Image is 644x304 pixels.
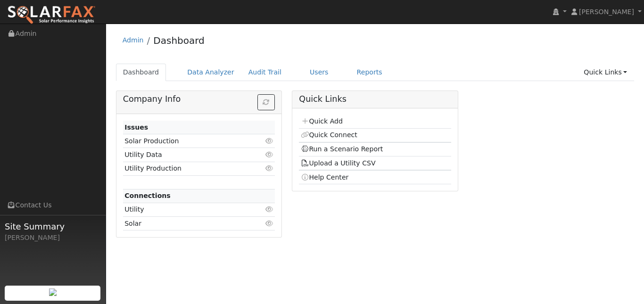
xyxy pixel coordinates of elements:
strong: Connections [124,192,171,199]
a: Help Center [301,173,349,181]
i: Click to view [265,165,273,172]
i: Click to view [265,138,273,144]
a: Reports [350,64,389,81]
a: Audit Trail [241,64,289,81]
a: Upload a Utility CSV [301,159,376,167]
a: Quick Connect [301,131,357,139]
img: retrieve [49,288,57,296]
a: Run a Scenario Report [301,145,383,153]
td: Solar Production [123,134,250,148]
h5: Quick Links [299,94,451,104]
a: Dashboard [153,35,205,46]
td: Utility Production [123,162,250,175]
a: Dashboard [116,64,166,81]
td: Utility Data [123,148,250,162]
td: Utility [123,203,250,216]
span: [PERSON_NAME] [579,8,634,16]
a: Quick Add [301,117,343,125]
i: Click to view [265,151,273,158]
a: Quick Links [577,64,634,81]
div: [PERSON_NAME] [5,233,101,243]
strong: Issues [124,123,148,131]
a: Data Analyzer [180,64,241,81]
i: Click to view [265,206,273,213]
i: Click to view [265,220,273,227]
a: Admin [123,36,144,44]
img: SolarFax [7,5,96,25]
a: Users [303,64,336,81]
span: Site Summary [5,220,101,233]
td: Solar [123,217,250,230]
h5: Company Info [123,94,275,104]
